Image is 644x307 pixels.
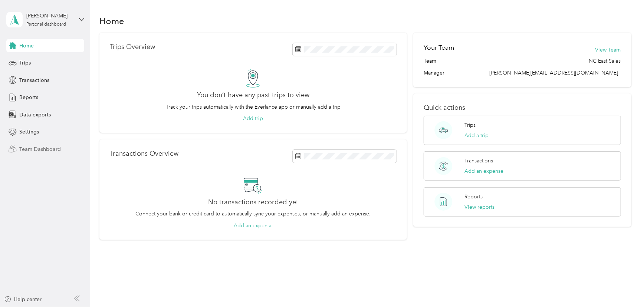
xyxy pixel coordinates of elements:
[26,12,73,20] div: [PERSON_NAME]
[208,198,298,206] h2: No transactions recorded yet
[99,17,124,25] h1: Home
[464,132,489,139] button: Add a trip
[19,59,31,67] span: Trips
[464,121,476,129] p: Trips
[19,76,49,84] span: Transactions
[4,296,42,303] button: Help center
[595,46,621,54] button: View Team
[589,57,621,65] span: NC East Sales
[464,203,494,211] button: View reports
[19,93,38,101] span: Reports
[424,104,621,112] p: Quick actions
[19,128,39,136] span: Settings
[19,111,51,119] span: Data exports
[197,91,309,99] h2: You don’t have any past trips to view
[243,115,263,122] button: Add trip
[26,22,66,27] div: Personal dashboard
[110,150,178,158] p: Transactions Overview
[166,103,341,111] p: Track your trips automatically with the Everlance app or manually add a trip
[19,42,34,50] span: Home
[110,43,155,51] p: Trips Overview
[424,43,454,52] h2: Your Team
[135,210,371,218] p: Connect your bank or credit card to automatically sync your expenses, or manually add an expense.
[234,222,273,230] button: Add an expense
[464,193,483,201] p: Reports
[424,57,436,65] span: Team
[464,157,493,165] p: Transactions
[602,265,644,307] iframe: Everlance-gr Chat Button Frame
[464,167,503,175] button: Add an expense
[490,70,618,76] span: [PERSON_NAME][EMAIL_ADDRESS][DOMAIN_NAME]
[19,145,61,153] span: Team Dashboard
[424,69,444,77] span: Manager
